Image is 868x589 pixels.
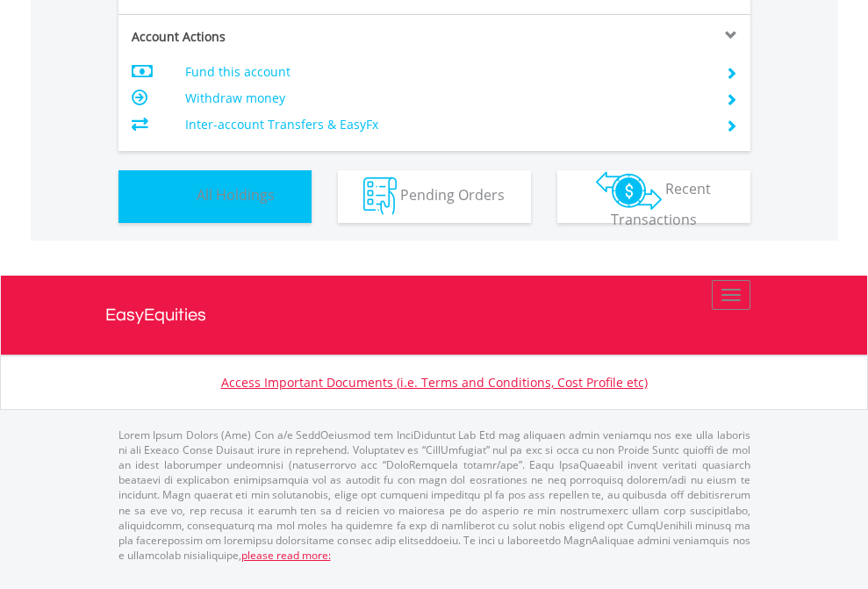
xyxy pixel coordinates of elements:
[363,177,397,215] img: pending_instructions-wht.png
[241,548,331,563] a: please read more:
[611,179,712,229] span: Recent Transactions
[185,111,704,138] td: Inter-account Transfers & EasyFx
[118,170,312,223] button: All Holdings
[105,276,764,355] a: EasyEquities
[155,177,193,215] img: holdings-wht.png
[185,59,704,85] td: Fund this account
[197,185,275,205] span: All Holdings
[400,185,505,205] span: Pending Orders
[338,170,531,223] button: Pending Orders
[221,374,648,391] a: Access Important Documents (i.e. Terms and Conditions, Cost Profile etc)
[596,171,662,210] img: transactions-zar-wht.png
[118,427,750,563] p: Lorem Ipsum Dolors (Ame) Con a/e SeddOeiusmod tem InciDiduntut Lab Etd mag aliquaen admin veniamq...
[185,85,704,111] td: Withdraw money
[557,170,750,223] button: Recent Transactions
[118,28,434,46] div: Account Actions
